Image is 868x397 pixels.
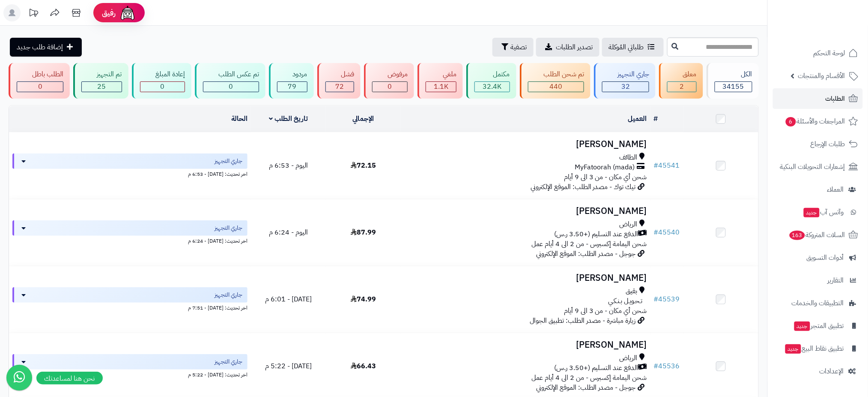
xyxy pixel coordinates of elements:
[626,286,638,296] span: بقيق
[510,42,527,52] span: تصفية
[820,365,844,377] span: الإعدادات
[804,208,820,217] span: جديد
[465,63,518,99] a: مكتمل 32.4K
[785,344,801,354] span: جديد
[140,69,185,79] div: إعادة المبلغ
[536,38,600,57] a: تصدير الطلبات
[351,361,376,371] span: 66.43
[404,340,647,350] h3: [PERSON_NAME]
[7,63,72,99] a: الطلب باطل 0
[827,183,844,195] span: العملاء
[426,82,456,92] div: 1121
[265,361,312,371] span: [DATE] - 5:22 م
[160,81,164,92] span: 0
[723,81,744,92] span: 34155
[277,82,307,92] div: 79
[680,81,684,92] span: 2
[654,227,680,238] a: #45540
[773,247,863,268] a: أدوات التسويق
[668,82,696,92] div: 2
[215,291,242,299] span: جاري التجهيز
[404,206,647,216] h3: [PERSON_NAME]
[17,82,63,92] div: 0
[603,82,649,92] div: 32
[811,138,845,150] span: طلبات الإرجاع
[404,273,647,283] h3: [PERSON_NAME]
[785,115,845,127] span: المراجعات والأسئلة
[773,202,863,223] a: وآتس آبجديد
[789,229,845,241] span: السلات المتروكة
[362,63,416,99] a: مرفوض 0
[12,236,248,245] div: اخر تحديث: [DATE] - 6:24 م
[536,382,636,393] span: جوجل - مصدر الطلب: الموقع الإلكتروني
[426,69,456,79] div: ملغي
[705,63,761,99] a: الكل34155
[269,114,308,124] a: تاريخ الطلب
[602,38,664,57] a: طلباتي المُوكلة
[277,69,307,79] div: مردود
[667,69,696,79] div: معلق
[215,157,242,165] span: جاري التجهيز
[10,38,82,57] a: إضافة طلب جديد
[81,69,122,79] div: تم التجهيز
[773,156,863,177] a: إشعارات التحويلات البنكية
[215,358,242,366] span: جاري التجهيز
[602,69,649,79] div: جاري التجهيز
[608,296,643,306] span: تـحـويـل بـنـكـي
[265,294,312,304] span: [DATE] - 6:01 م
[82,82,121,92] div: 25
[267,63,315,99] a: مردود 79
[773,293,863,313] a: التطبيقات والخدمات
[531,182,636,192] span: تيك توك - مصدر الطلب: الموقع الإلكتروني
[814,47,845,59] span: لوحة التحكم
[798,70,845,82] span: الأقسام والمنتجات
[351,294,376,304] span: 74.99
[23,4,44,24] a: تحديثات المنصة
[784,343,844,355] span: تطبيق نقاط البيع
[17,69,63,79] div: الطلب باطل
[119,4,136,21] img: ai-face.png
[269,160,308,171] span: اليوم - 6:53 م
[609,42,644,52] span: طلباتي المُوكلة
[483,81,502,92] span: 32.4K
[288,81,296,92] span: 79
[773,270,863,291] a: التقارير
[773,179,863,200] a: العملاء
[416,63,465,99] a: ملغي 1.1K
[773,338,863,359] a: تطبيق نقاط البيعجديد
[229,81,233,92] span: 0
[828,274,844,286] span: التقارير
[12,370,248,379] div: اخر تحديث: [DATE] - 5:22 م
[475,82,509,92] div: 32384
[654,160,680,171] a: #45541
[351,227,376,238] span: 87.99
[72,63,130,99] a: تم التجهيز 25
[353,114,374,124] a: الإجمالي
[193,63,267,99] a: تم عكس الطلب 0
[12,169,248,178] div: اخر تحديث: [DATE] - 6:53 م
[564,306,647,316] span: شحن أي مكان - من 3 الى 9 أيام
[373,82,407,92] div: 0
[102,8,116,18] span: رفيق
[518,63,592,99] a: تم شحن الطلب 440
[628,114,647,124] a: العميل
[536,249,636,259] span: جوجل - مصدر الطلب: الموقع الإلكتروني
[203,69,259,79] div: تم عكس الطلب
[335,81,344,92] span: 72
[773,134,863,154] a: طلبات الإرجاع
[620,153,638,162] span: الطائف
[654,227,659,238] span: #
[773,316,863,336] a: تطبيق المتجرجديد
[654,160,659,171] span: #
[773,361,863,382] a: الإعدادات
[215,224,242,232] span: جاري التجهيز
[474,69,510,79] div: مكتمل
[592,63,657,99] a: جاري التجهيز 32
[773,88,863,109] a: الطلبات
[530,316,636,326] span: زيارة مباشرة - مصدر الطلب: تطبيق الجوال
[794,322,810,331] span: جديد
[554,363,638,373] span: الدفع عند التسليم (+3.50 ر.س)
[715,69,752,79] div: الكل
[657,63,704,99] a: معلق 2
[372,69,408,79] div: مرفوض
